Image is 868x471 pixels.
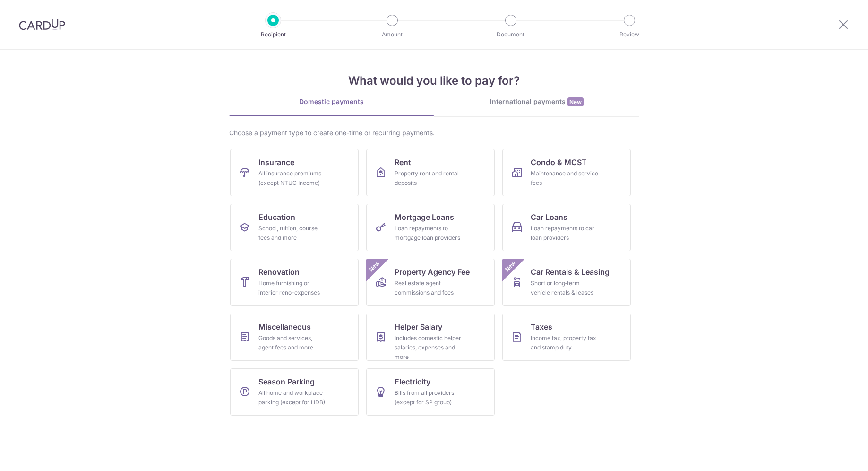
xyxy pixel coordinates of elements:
div: Loan repayments to car loan providers [531,224,599,243]
span: Taxes [531,321,552,332]
h4: What would you like to pay for? [229,72,639,89]
img: CardUp [19,19,65,30]
p: Amount [357,30,427,39]
span: Season Parking [258,376,315,387]
span: Rent [395,157,411,168]
a: InsuranceAll insurance premiums (except NTUC Income) [230,149,359,196]
p: Document [476,30,546,39]
span: Car Rentals & Leasing [531,266,610,278]
p: Review [594,30,664,39]
a: Mortgage LoansLoan repayments to mortgage loan providers [366,204,495,251]
div: Home furnishing or interior reno-expenses [258,279,327,297]
div: Real estate agent commissions and fees [395,279,463,297]
div: Income tax, property tax and stamp duty [531,333,599,352]
a: Helper SalaryIncludes domestic helper salaries, expenses and more [366,314,495,361]
div: Domestic payments [229,97,434,106]
a: TaxesIncome tax, property tax and stamp duty [502,314,631,361]
div: Short or long‑term vehicle rentals & leases [531,279,599,297]
a: Season ParkingAll home and workplace parking (except for HDB) [230,368,359,416]
a: Car LoansLoan repayments to car loan providers [502,204,631,251]
a: RenovationHome furnishing or interior reno-expenses [230,259,359,306]
div: All home and workplace parking (except for HDB) [258,388,327,407]
div: International payments [434,97,639,107]
a: ElectricityBills from all providers (except for SP group) [366,368,495,416]
span: Education [258,211,295,223]
a: EducationSchool, tuition, course fees and more [230,204,359,251]
span: New [567,97,584,106]
span: Mortgage Loans [395,211,454,223]
span: Miscellaneous [258,321,311,332]
div: Choose a payment type to create one-time or recurring payments. [229,128,639,138]
div: All insurance premiums (except NTUC Income) [258,169,327,188]
div: Loan repayments to mortgage loan providers [395,224,463,243]
a: Condo & MCSTMaintenance and service fees [502,149,631,196]
div: School, tuition, course fees and more [258,224,327,243]
span: New [366,259,382,274]
span: Car Loans [531,211,567,223]
span: Renovation [258,266,300,278]
a: Property Agency FeeReal estate agent commissions and feesNew [366,259,495,306]
div: Bills from all providers (except for SP group) [395,388,463,407]
span: Condo & MCST [531,157,587,168]
span: Insurance [258,157,294,168]
div: Includes domestic helper salaries, expenses and more [395,333,463,362]
span: Electricity [395,376,430,387]
span: Property Agency Fee [395,266,470,278]
p: Recipient [238,30,308,39]
div: Maintenance and service fees [531,169,599,188]
a: Car Rentals & LeasingShort or long‑term vehicle rentals & leasesNew [502,259,631,306]
div: Property rent and rental deposits [395,169,463,188]
a: MiscellaneousGoods and services, agent fees and more [230,314,359,361]
div: Goods and services, agent fees and more [258,333,327,352]
span: Helper Salary [395,321,442,332]
span: New [502,259,518,274]
a: RentProperty rent and rental deposits [366,149,495,196]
